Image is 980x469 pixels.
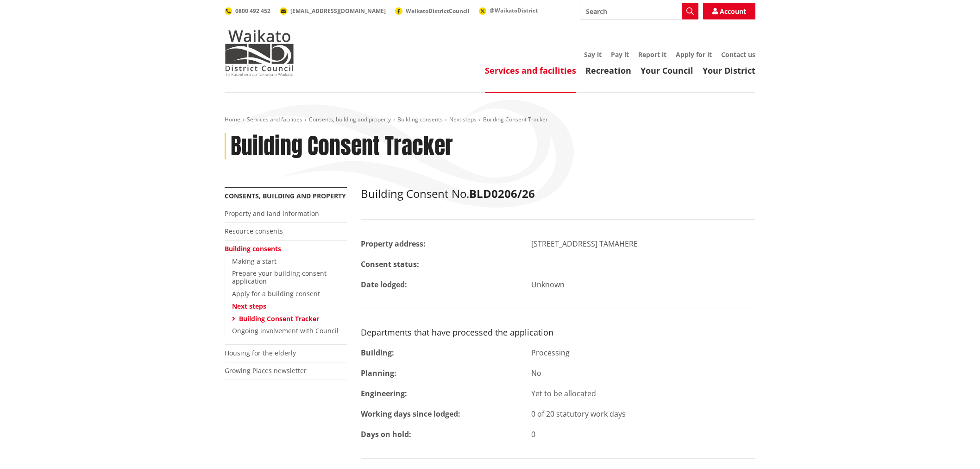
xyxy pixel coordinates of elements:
a: Apply for a building consent [232,289,320,298]
a: Apply for it [676,50,712,59]
div: No [524,368,763,379]
div: Unknown [524,279,763,290]
input: Search input [580,3,698,19]
a: Next steps [449,115,477,123]
a: Prepare your building consent application [232,269,327,285]
strong: BLD0206/26 [469,186,535,201]
a: 0800 492 452 [225,7,270,15]
a: Growing Places newsletter [225,366,307,375]
span: @WaikatoDistrict [490,6,538,14]
a: Building consents [397,115,443,123]
strong: Engineering: [361,388,407,399]
img: Waikato District Council - Te Kaunihera aa Takiwaa o Waikato [225,30,294,76]
strong: Property address: [361,239,426,249]
a: Resource consents [225,227,283,235]
nav: breadcrumb [225,116,755,124]
a: Ongoing involvement with Council [232,326,339,335]
strong: Building: [361,348,394,358]
strong: Date lodged: [361,279,407,290]
a: Your District [703,65,755,76]
a: @WaikatoDistrict [479,6,538,14]
a: Your Council [641,65,693,76]
strong: Working days since lodged: [361,409,460,419]
a: Home [225,115,240,123]
a: [EMAIL_ADDRESS][DOMAIN_NAME] [280,7,386,15]
div: 0 [524,429,763,440]
div: 0 of 20 statutory work days [524,408,763,419]
div: Yet to be allocated [524,388,763,399]
strong: Days on hold: [361,429,411,439]
h2: Building Consent No. [361,187,755,201]
a: Building Consent Tracker [239,314,319,323]
span: Building Consent Tracker [483,115,548,123]
a: Pay it [611,50,629,59]
a: Services and facilities [485,65,576,76]
a: Housing for the elderly [225,349,296,357]
a: Services and facilities [247,115,302,123]
a: Account [703,3,755,19]
div: Processing [524,347,763,358]
div: [STREET_ADDRESS] TAMAHERE [524,238,763,249]
strong: Planning: [361,368,396,378]
a: Next steps [232,302,266,311]
a: WaikatoDistrictCouncil [395,7,470,15]
a: Making a start [232,257,276,266]
a: Recreation [585,65,631,76]
a: Consents, building and property [225,191,346,200]
a: Say it [584,50,602,59]
h3: Departments that have processed the application [361,328,755,338]
a: Contact us [721,50,755,59]
span: WaikatoDistrictCouncil [406,7,470,15]
span: 0800 492 452 [235,7,270,15]
a: Report it [638,50,666,59]
a: Consents, building and property [309,115,391,123]
a: Property and land information [225,209,319,218]
a: Building consents [225,244,281,253]
span: [EMAIL_ADDRESS][DOMAIN_NAME] [290,7,386,15]
h1: Building Consent Tracker [231,133,453,160]
strong: Consent status: [361,259,419,269]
